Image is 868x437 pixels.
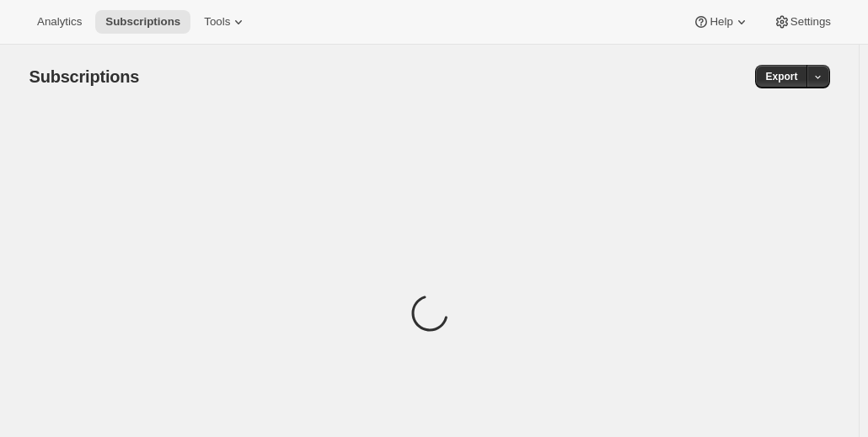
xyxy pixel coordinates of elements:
span: Export [765,70,797,83]
button: Help [683,10,759,34]
span: Settings [790,15,831,29]
button: Settings [764,10,841,34]
button: Tools [194,10,257,34]
button: Export [755,65,807,88]
span: Tools [204,15,230,29]
span: Subscriptions [105,15,180,29]
span: Analytics [37,15,82,29]
span: Subscriptions [29,67,140,86]
span: Help [710,15,732,29]
button: Analytics [27,10,92,34]
button: Subscriptions [95,10,190,34]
